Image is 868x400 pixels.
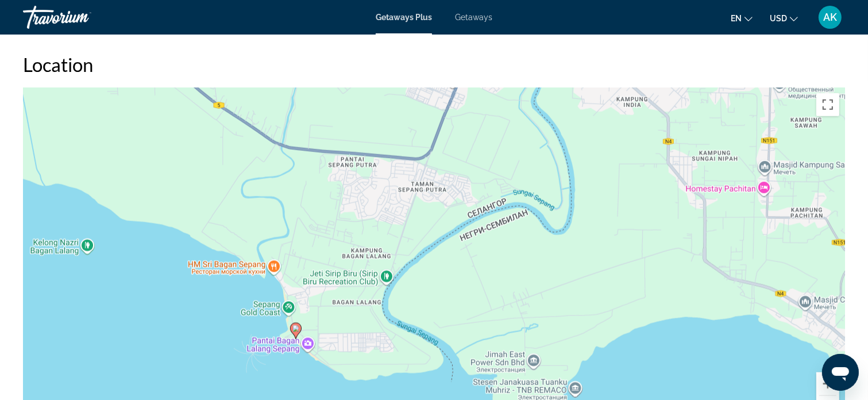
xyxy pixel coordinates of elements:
a: Travorium [23,2,138,32]
h2: Location [23,53,845,76]
iframe: Кнопка запуска окна обмена сообщениями [822,354,859,391]
span: AK [823,12,837,23]
button: User Menu [815,5,845,29]
span: USD [770,14,787,23]
a: Getaways [455,13,492,22]
span: en [731,14,742,23]
button: Change currency [770,10,798,26]
button: Включить полноэкранный режим [816,93,839,116]
button: Change language [731,10,753,26]
button: Увеличить [816,372,839,395]
a: Getaways Plus [376,13,432,22]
